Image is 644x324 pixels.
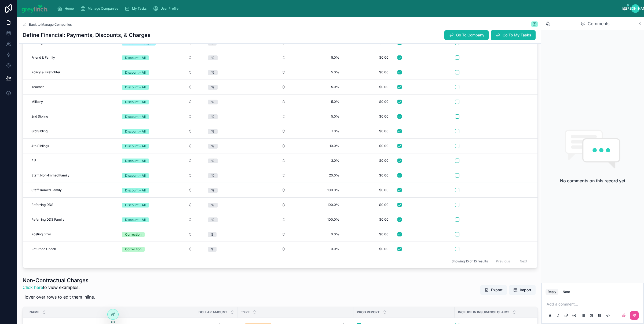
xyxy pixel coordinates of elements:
p: Hover over rows to edit them inline. [23,294,95,300]
button: Select Button [118,112,197,121]
div: % [211,114,214,119]
button: Export [480,285,507,295]
button: Select Button [118,200,197,210]
div: % [211,85,214,90]
div: % [211,55,214,60]
p: to view examples. [23,284,95,291]
button: Select Button [204,244,290,254]
button: Select Button [118,244,197,254]
div: Discount - All [125,203,146,208]
div: Discount - All [125,188,146,193]
h2: No comments on this record yet [560,178,625,184]
a: My Tasks [123,4,150,13]
button: Select Button [204,82,290,92]
div: Discount - All [125,159,146,163]
span: 4th Sibling+ [31,144,50,148]
span: $0.00 [350,247,389,251]
div: Note [563,290,570,294]
button: Select Button [118,185,197,195]
span: 10.0% [299,144,339,148]
div: Discount - All [125,85,146,90]
button: Select Button [118,53,197,62]
div: % [211,129,214,134]
a: Click here [23,285,43,290]
a: Home [56,4,78,13]
span: 5.0% [299,70,339,74]
button: Go To Company [444,30,489,40]
button: Select Button [118,229,197,239]
span: $0.00 [350,129,389,133]
span: $0.00 [350,217,389,222]
span: Showing 15 of 15 results [452,259,488,263]
span: 5.0% [299,100,339,104]
span: Posting Error [31,232,51,236]
a: User Profile [151,4,182,13]
div: % [211,159,214,163]
span: $0.00 [350,100,389,104]
button: Select Button [118,156,197,165]
span: $0.00 [350,70,389,74]
button: Select Button [204,156,290,165]
span: $0.00 [350,188,389,192]
span: Staff: Immed Family [31,188,62,192]
span: Back to Manage Companies [29,22,72,27]
span: 0.0% [299,247,339,251]
span: Name [30,310,39,314]
button: Note [561,289,572,295]
div: $ [211,247,213,252]
button: Select Button [118,67,197,77]
button: Select Button [204,112,290,121]
span: 0.0% [299,232,339,236]
button: Select Button [204,126,290,136]
span: Type [241,310,250,314]
div: Correction [125,247,141,252]
div: Discount - All [125,114,146,119]
button: Select Button [204,67,290,77]
span: 3.0% [299,159,339,163]
span: 100.0% [299,203,339,207]
span: 7.0% [299,129,339,133]
span: Military [31,100,43,104]
div: Discount - All [125,217,146,222]
div: Correction [125,232,141,237]
span: $0.00 [350,144,389,148]
span: Go To Company [456,32,484,38]
span: Dollar Amount [199,310,227,314]
div: Discount - All [125,173,146,178]
button: Reply [546,289,558,295]
span: Teacher [31,85,44,89]
span: 20.0% [299,173,339,178]
span: $0.00 [350,173,389,178]
div: Discount - All [125,100,146,104]
button: Select Button [204,215,290,224]
div: scrollable content [53,3,623,14]
button: Select Button [118,82,197,92]
span: 3rd Sibling [31,129,47,133]
button: Select Button [204,97,290,107]
span: $0.00 [350,232,389,236]
span: 2nd Sibling [31,114,48,119]
div: % [211,188,214,193]
span: Prod Report [357,310,380,314]
button: Select Button [118,171,197,180]
button: Select Button [204,200,290,210]
span: Referring DDS Family [31,217,64,222]
button: Select Button [118,126,197,136]
span: User Profile [160,6,178,11]
span: Staff: Non-Immed Family [31,173,69,178]
span: Manage Companies [88,6,118,11]
span: 5.0% [299,55,339,60]
span: $0.00 [350,55,389,60]
span: $0.00 [350,85,389,89]
span: 5.0% [299,85,339,89]
a: Manage Companies [79,4,122,13]
button: Select Button [204,141,290,151]
button: Select Button [118,97,197,107]
div: Discount - All [125,144,146,149]
button: Select Button [204,171,290,180]
span: Policy & Firefighter [31,70,60,74]
span: $0.00 [350,114,389,119]
button: Select Button [204,185,290,195]
span: 100.0% [299,217,339,222]
div: % [211,173,214,178]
